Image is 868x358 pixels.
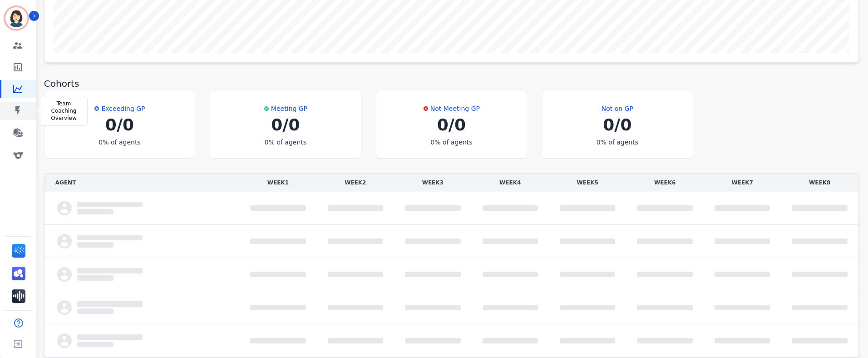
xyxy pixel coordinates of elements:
h2: Cohorts [44,77,859,90]
h3: Exceeding GP [101,101,145,116]
h2: 0 / 0 [221,116,350,134]
th: WEEK 6 [626,174,703,192]
h2: 0 / 0 [387,116,516,134]
th: WEEK 3 [394,174,471,192]
th: WEEK 8 [781,174,858,192]
h3: Meeting GP [271,101,307,116]
th: WEEK 5 [549,174,626,192]
p: 0 % of agents [55,138,184,147]
th: WEEK 7 [704,174,781,192]
th: WEEK 4 [472,174,549,192]
th: WEEK 1 [239,174,316,192]
h2: 0 / 0 [55,116,184,134]
p: 0 % of agents [553,138,681,147]
img: Bordered avatar [5,7,27,29]
h3: Not on GP [602,101,633,116]
p: 0 % of agents [387,138,516,147]
h3: Not Meeting GP [430,101,480,116]
p: 0 % of agents [221,138,350,147]
th: WEEK 2 [317,174,394,192]
h2: 0 / 0 [553,116,681,134]
th: AGENT [44,174,239,192]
